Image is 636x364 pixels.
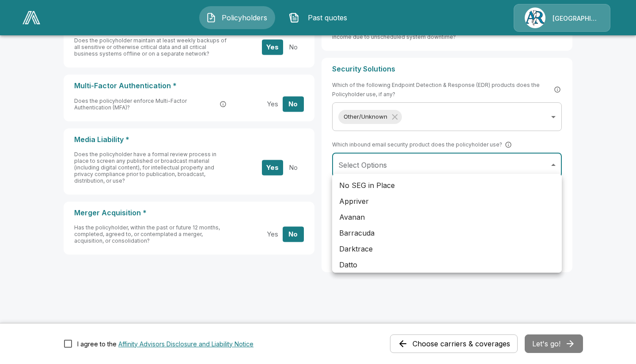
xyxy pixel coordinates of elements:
li: Appriver [332,193,562,209]
li: Barracuda [332,225,562,241]
li: Datto [332,257,562,273]
li: Darktrace [332,241,562,257]
li: Avanan [332,209,562,225]
li: No SEG in Place [332,177,562,193]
